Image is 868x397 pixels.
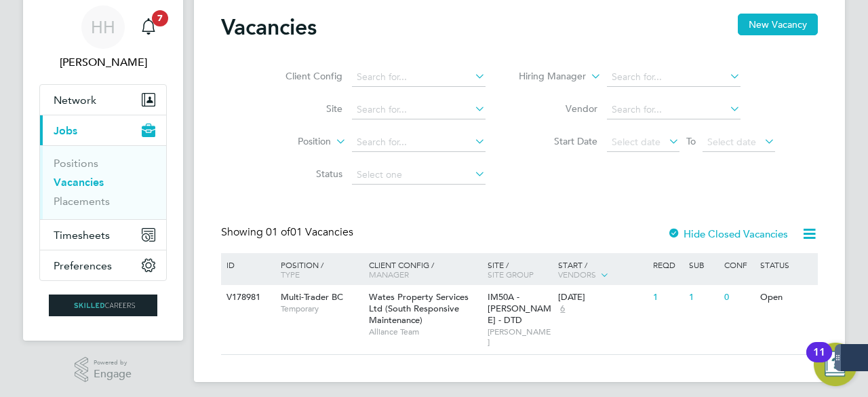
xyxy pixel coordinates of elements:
button: Preferences [40,250,166,280]
div: Showing [221,225,356,240]
span: 6 [558,303,567,315]
span: Select date [707,136,756,148]
span: Temporary [281,303,362,314]
label: Status [264,168,342,180]
label: Hiring Manager [508,70,586,83]
button: Jobs [40,115,166,145]
span: To [682,132,700,150]
span: Holly Hammatt [39,54,167,71]
div: Reqd [650,253,685,276]
label: Start Date [519,135,597,147]
span: Engage [94,368,132,380]
span: Preferences [54,259,112,272]
span: Network [54,94,96,107]
button: Network [40,85,166,115]
a: Powered byEngage [75,357,132,383]
span: HH [91,18,115,36]
div: Sub [686,253,721,276]
span: IM50A - [PERSON_NAME] - DTD [488,291,551,326]
div: 1 [650,285,685,310]
input: Search for... [607,68,741,87]
span: Wates Property Services Ltd (South Responsive Maintenance) [369,291,469,326]
input: Search for... [607,100,741,119]
button: Timesheets [40,220,166,250]
span: Powered by [94,357,132,368]
span: Vendors [558,269,596,280]
div: ID [223,253,271,276]
div: 11 [813,352,825,370]
label: Vendor [519,102,597,115]
label: Hide Closed Vacancies [667,227,788,240]
span: Timesheets [54,229,110,242]
img: skilledcareers-logo-retina.png [49,295,157,316]
div: [DATE] [558,292,646,303]
span: Select date [612,136,660,148]
div: 0 [721,285,756,310]
span: Site Group [488,269,534,280]
input: Search for... [352,100,486,119]
span: 01 Vacancies [266,225,353,239]
span: 7 [152,10,168,26]
a: Vacancies [54,176,104,189]
label: Site [264,102,342,115]
input: Search for... [352,133,486,152]
span: Multi-Trader BC [281,291,343,303]
input: Search for... [352,68,486,87]
input: Select one [352,166,486,185]
button: New Vacancy [738,14,818,35]
div: Client Config / [366,253,484,286]
div: V178981 [223,285,271,310]
label: Client Config [264,70,342,82]
a: HH[PERSON_NAME] [39,5,167,71]
label: Position [253,135,331,149]
div: Open [757,285,816,310]
span: Manager [369,269,409,280]
a: Positions [54,157,98,170]
span: 01 of [266,225,290,239]
h2: Vacancies [221,14,317,41]
span: Jobs [54,124,77,137]
span: Alliance Team [369,326,481,337]
button: Open Resource Center, 11 new notifications [814,343,857,386]
a: Go to home page [39,295,167,316]
span: [PERSON_NAME] [488,326,552,347]
div: Site / [484,253,555,286]
div: Conf [721,253,756,276]
div: Position / [271,253,366,286]
div: 1 [686,285,721,310]
span: Type [281,269,300,280]
div: Start / [555,253,650,287]
a: 7 [135,5,162,49]
div: Status [757,253,816,276]
div: Jobs [40,145,166,219]
a: Placements [54,195,110,208]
